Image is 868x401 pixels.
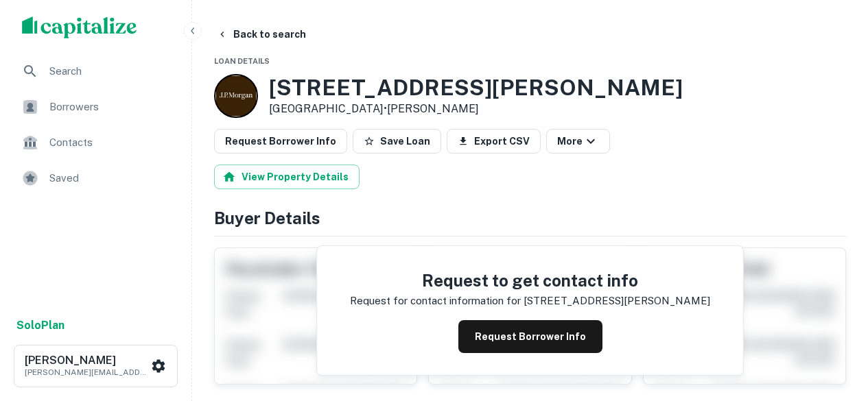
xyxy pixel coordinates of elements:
[49,99,172,115] span: Borrowers
[11,55,180,88] a: Search
[11,126,180,159] a: Contacts
[269,75,683,101] h3: [STREET_ADDRESS][PERSON_NAME]
[350,293,521,309] p: Request for contact information for
[214,129,347,154] button: Request Borrower Info
[22,16,137,38] img: capitalize-logo.png
[14,345,178,387] button: [PERSON_NAME][PERSON_NAME][EMAIL_ADDRESS][DOMAIN_NAME]
[387,102,479,115] a: [PERSON_NAME]
[447,129,541,154] button: Export CSV
[211,22,312,47] button: Back to search
[214,165,360,189] button: View Property Details
[214,206,846,230] h4: Buyer Details
[524,293,710,309] p: [STREET_ADDRESS][PERSON_NAME]
[49,134,172,151] span: Contacts
[16,319,64,332] strong: Solo Plan
[353,129,441,154] button: Save Loan
[49,170,172,186] span: Saved
[25,355,148,366] h6: [PERSON_NAME]
[11,90,180,123] a: Borrowers
[350,268,710,293] h4: Request to get contact info
[49,63,172,80] span: Search
[458,320,602,353] button: Request Borrower Info
[269,101,683,117] p: [GEOGRAPHIC_DATA] •
[11,162,180,195] a: Saved
[546,129,610,154] button: More
[16,317,64,334] a: SoloPlan
[25,366,148,378] p: [PERSON_NAME][EMAIL_ADDRESS][DOMAIN_NAME]
[214,57,270,65] span: Loan Details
